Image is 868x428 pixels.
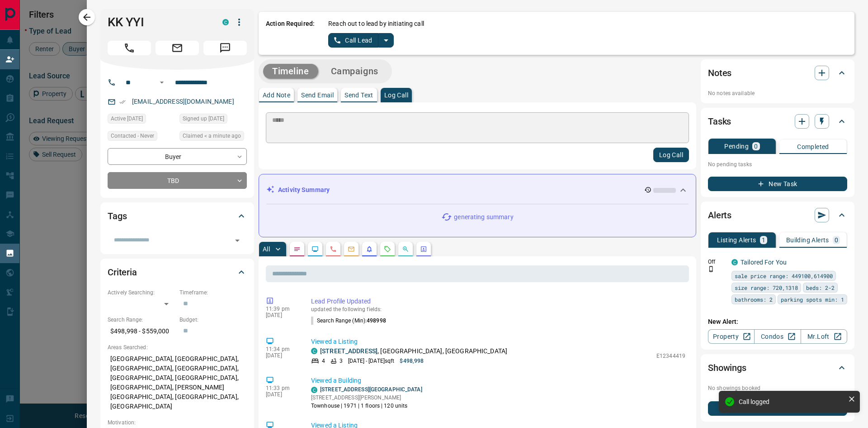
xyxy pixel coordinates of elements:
div: Buyer [108,148,247,165]
p: E12344419 [656,352,685,360]
p: $498,998 [400,357,424,365]
div: condos.ca [731,259,738,265]
div: TBD [108,172,247,189]
h2: Showings [708,361,746,375]
p: Off [708,258,726,266]
h2: Notes [708,66,731,80]
p: Actively Searching: [108,289,175,297]
p: [DATE] [266,352,297,359]
p: Search Range (Min) : [311,317,386,325]
p: Action Required: [266,19,315,48]
p: Timeframe: [179,289,247,297]
p: 11:39 pm [266,306,297,312]
span: parking spots min: 1 [781,295,844,304]
span: beds: 2-2 [806,283,835,292]
p: Viewed a Listing [311,337,685,346]
p: 0 [835,237,838,243]
h2: Tags [108,209,127,223]
svg: Lead Browsing Activity [311,245,319,253]
span: size range: 720,1318 [735,283,798,292]
p: Lead Profile Updated [311,297,685,306]
a: Tailored For You [741,259,787,266]
a: [STREET_ADDRESS][GEOGRAPHIC_DATA] [320,386,422,393]
button: Campaigns [322,64,387,79]
p: 4 [322,357,325,365]
svg: Opportunities [402,245,409,253]
p: New Alert: [708,317,847,327]
div: Sun Aug 17 2025 [108,114,175,126]
p: Send Text [344,92,373,98]
p: Motivation: [108,418,247,427]
p: Pending [724,143,749,149]
p: Reach out to lead by initiating call [328,19,424,29]
p: Activity Summary [278,185,330,195]
button: New Task [708,177,847,191]
h1: KK YYI [108,15,209,29]
span: bathrooms: 2 [735,295,773,304]
a: Property [708,329,755,344]
p: updated the following fields: [311,306,685,313]
p: 11:34 pm [266,346,297,352]
svg: Email Verified [119,99,126,105]
a: Condos [754,329,801,344]
span: Email [156,41,199,55]
div: condos.ca [311,387,317,393]
h2: Criteria [108,265,137,279]
p: Building Alerts [786,237,829,243]
svg: Requests [384,245,391,253]
button: New Showing [708,401,847,416]
svg: Emails [348,245,355,253]
h2: Alerts [708,208,731,222]
span: Call [108,41,151,55]
span: Message [203,41,247,55]
p: Listing Alerts [717,237,756,243]
p: [GEOGRAPHIC_DATA], [GEOGRAPHIC_DATA], [GEOGRAPHIC_DATA], [GEOGRAPHIC_DATA], [GEOGRAPHIC_DATA], [G... [108,351,247,414]
svg: Listing Alerts [366,245,373,253]
span: sale price range: 449100,614900 [735,271,833,280]
p: Viewed a Building [311,376,685,385]
svg: Calls [330,245,337,253]
div: Tags [108,205,247,227]
button: Call Lead [328,33,378,48]
button: Timeline [263,64,318,79]
a: Mr.Loft [801,329,847,344]
div: Showings [708,357,847,379]
div: Tue Jul 08 2025 [179,114,247,126]
p: 3 [340,357,343,365]
svg: Notes [293,245,301,253]
span: Contacted - Never [111,131,154,140]
p: Areas Searched: [108,343,247,351]
div: condos.ca [222,19,229,25]
p: 11:33 pm [266,385,297,391]
p: Search Range: [108,316,175,324]
div: condos.ca [311,348,317,354]
p: [DATE] - [DATE] sqft [348,357,394,365]
p: No notes available [708,89,847,97]
p: [DATE] [266,391,297,398]
span: 498998 [367,317,386,324]
a: [EMAIL_ADDRESS][DOMAIN_NAME] [132,98,234,105]
span: Claimed < a minute ago [183,131,241,140]
div: Tasks [708,111,847,132]
div: split button [328,33,394,48]
p: $498,998 - $559,000 [108,324,175,339]
svg: Agent Actions [420,245,427,253]
p: [STREET_ADDRESS][PERSON_NAME] [311,394,422,402]
p: No showings booked [708,384,847,392]
p: Budget: [179,316,247,324]
p: [DATE] [266,312,297,318]
p: Townhouse | 1971 | 1 floors | 120 units [311,402,422,410]
a: [STREET_ADDRESS] [320,347,377,355]
p: Completed [797,144,829,150]
span: Active [DATE] [111,114,143,123]
div: Alerts [708,204,847,226]
span: Signed up [DATE] [183,114,224,123]
div: Mon Aug 18 2025 [179,131,247,144]
p: 0 [754,143,758,149]
button: Log Call [653,148,689,162]
p: generating summary [454,212,513,222]
p: Send Email [301,92,334,98]
p: , [GEOGRAPHIC_DATA], [GEOGRAPHIC_DATA] [320,346,507,356]
h2: Tasks [708,114,731,129]
div: Notes [708,62,847,84]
